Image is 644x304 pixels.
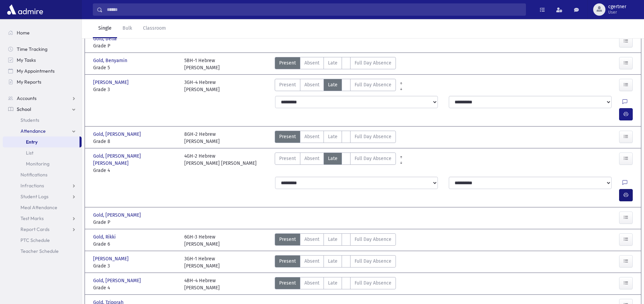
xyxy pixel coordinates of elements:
span: Grade 5 [93,64,177,71]
span: Full Day Absence [355,59,391,67]
span: Late [328,258,338,265]
a: Entry [3,136,80,147]
span: Grade P [93,219,177,226]
span: Absent [304,81,319,88]
span: Grade P [93,42,177,49]
a: Attendance [3,126,82,136]
span: Present [279,258,296,265]
a: PTC Schedule [3,235,82,246]
a: Students [3,115,82,126]
a: Student Logs [3,191,82,202]
span: Present [279,279,296,287]
span: Infractions [20,183,44,189]
span: Late [328,155,338,162]
a: Time Tracking [3,44,82,55]
span: My Appointments [17,68,55,74]
span: Grade 4 [93,284,177,291]
div: 5BH-1 Hebrew [PERSON_NAME] [184,57,220,71]
a: Classroom [138,19,171,38]
span: Present [279,59,296,67]
span: Entry [26,139,38,145]
span: Test Marks [20,215,44,221]
span: Absent [304,155,319,162]
span: Full Day Absence [355,155,391,162]
a: Test Marks [3,213,82,224]
a: My Appointments [3,66,82,76]
a: Monitoring [3,158,82,169]
span: Late [328,133,338,140]
div: AttTypes [275,255,396,270]
div: AttTypes [275,277,396,291]
span: Home [17,30,30,36]
span: Present [279,155,296,162]
img: AdmirePro [5,3,45,16]
span: Gold, Benyamin [93,57,129,64]
a: Single [93,19,117,38]
span: Full Day Absence [355,133,391,140]
div: 4BH-4 Hebrew [PERSON_NAME] [184,277,220,291]
span: Teacher Schedule [20,248,59,254]
span: Gold, [PERSON_NAME] [PERSON_NAME] [93,153,177,167]
span: Present [279,236,296,243]
span: Present [279,81,296,88]
span: Gold, [PERSON_NAME] [93,212,142,219]
div: 8GH-2 Hebrew [PERSON_NAME] [184,131,220,145]
a: My Tasks [3,55,82,66]
a: Bulk [117,19,138,38]
span: Absent [304,236,319,243]
span: Late [328,59,338,67]
a: School [3,104,82,115]
span: [PERSON_NAME] [93,79,130,86]
a: Report Cards [3,224,82,235]
span: Meal Attendance [20,204,57,211]
span: My Reports [17,79,41,85]
span: Grade 3 [93,262,177,270]
a: My Reports [3,76,82,87]
span: My Tasks [17,57,36,63]
span: Present [279,133,296,140]
div: 6GH-3 Hebrew [PERSON_NAME] [184,233,220,248]
span: School [17,106,31,112]
span: Absent [304,258,319,265]
span: Absent [304,59,319,67]
span: Report Cards [20,226,49,232]
span: Absent [304,279,319,287]
span: Late [328,236,338,243]
div: AttTypes [275,153,396,174]
a: Home [3,27,82,38]
div: 3GH-4 Hebrew [PERSON_NAME] [184,79,220,93]
div: 4GH-2 Hebrew [PERSON_NAME] [PERSON_NAME] [184,153,257,174]
span: [PERSON_NAME] [93,255,130,262]
a: Meal Attendance [3,202,82,213]
span: Gold, [PERSON_NAME] [93,277,142,284]
input: Search [103,3,526,16]
div: AttTypes [275,79,396,93]
div: AttTypes [275,57,396,71]
span: User [608,10,626,15]
span: Full Day Absence [355,236,391,243]
a: Notifications [3,169,82,180]
div: 3GH-1 Hebrew [PERSON_NAME] [184,255,220,270]
span: Late [328,81,338,88]
span: Grade 6 [93,241,177,248]
span: Attendance [20,128,46,134]
a: Infractions [3,180,82,191]
span: Grade 3 [93,86,177,93]
span: Student Logs [20,193,48,200]
span: Gold, Bella [93,35,118,42]
span: Absent [304,133,319,140]
a: Teacher Schedule [3,246,82,257]
span: Full Day Absence [355,258,391,265]
span: Gold, Rikki [93,233,117,241]
span: Late [328,279,338,287]
span: List [26,150,33,156]
span: Students [20,117,39,123]
a: List [3,147,82,158]
div: AttTypes [275,131,396,145]
span: Grade 8 [93,138,177,145]
span: PTC Schedule [20,237,50,243]
span: Grade 4 [93,167,177,174]
span: Notifications [20,172,47,178]
span: cgertner [608,4,626,10]
span: Time Tracking [17,46,47,52]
